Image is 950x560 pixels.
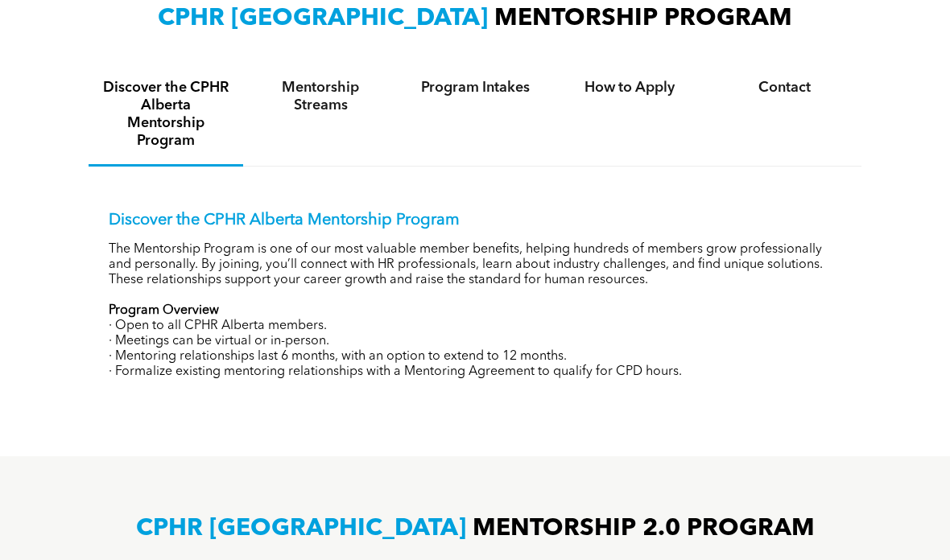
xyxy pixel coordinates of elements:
[567,79,692,97] h4: How to Apply
[109,364,841,380] p: · Formalize existing mentoring relationships with a Mentoring Agreement to qualify for CPD hours.
[109,211,841,230] p: Discover the CPHR Alberta Mentorship Program
[109,349,841,364] p: · Mentoring relationships last 6 months, with an option to extend to 12 months.
[109,334,841,349] p: · Meetings can be virtual or in-person.
[258,79,383,114] h4: Mentorship Streams
[158,6,488,31] span: CPHR [GEOGRAPHIC_DATA]
[721,79,847,97] h4: Contact
[109,319,841,334] p: · Open to all CPHR Alberta members.
[494,6,792,31] span: MENTORSHIP PROGRAM
[473,517,815,541] span: MENTORSHIP 2.0 PROGRAM
[109,242,841,288] p: The Mentorship Program is one of our most valuable member benefits, helping hundreds of members g...
[412,79,538,97] h4: Program Intakes
[103,79,229,150] h4: Discover the CPHR Alberta Mentorship Program
[136,517,466,541] span: CPHR [GEOGRAPHIC_DATA]
[109,304,219,317] strong: Program Overview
